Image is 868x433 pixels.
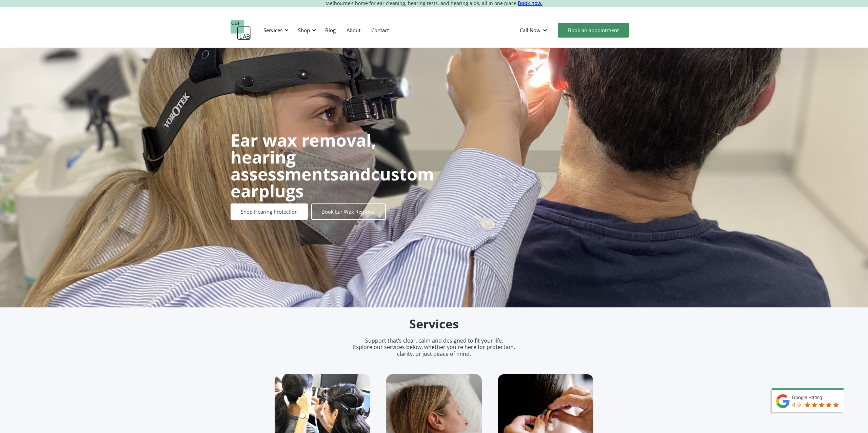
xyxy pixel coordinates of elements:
[231,132,434,199] h1: and
[231,129,376,186] strong: Ear wax removal, hearing assessments
[366,20,394,40] a: Contact
[294,20,318,40] div: Shop
[275,316,593,332] h2: Services
[311,203,386,220] a: Book Ear Wax Removal
[514,20,554,40] div: Call Now
[558,23,629,38] a: Book an appointment
[344,338,524,357] p: Support that’s clear, calm and designed to fit your life. Explore our services below, whether you...
[341,20,366,40] a: About
[231,20,251,40] a: home
[298,27,310,34] div: Shop
[231,203,308,220] a: Shop Hearing Protection
[259,20,291,40] div: Services
[520,27,540,34] div: Call Now
[320,20,341,40] a: Blog
[263,27,282,34] div: Services
[231,163,434,202] strong: custom earplugs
